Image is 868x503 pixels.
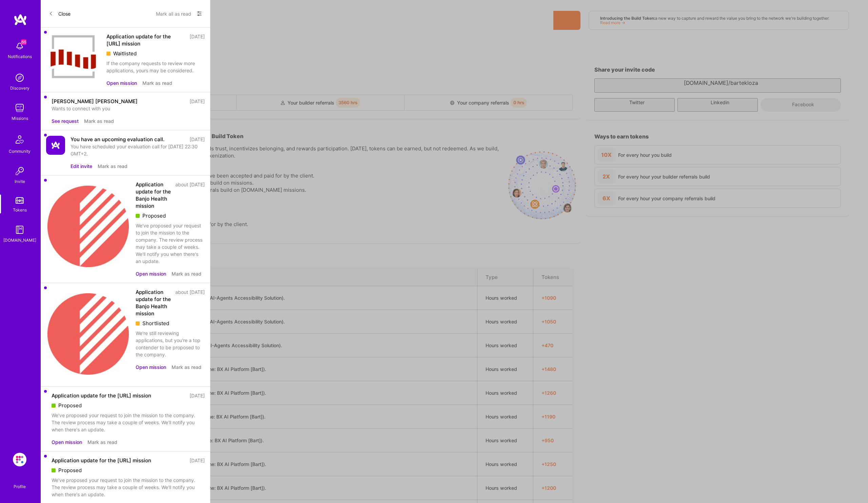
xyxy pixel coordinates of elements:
a: Profile [11,476,28,489]
div: [DATE] [190,392,205,399]
img: logo [14,14,27,26]
div: Application update for the Banjo Health mission [136,288,171,317]
div: Tokens [13,206,27,213]
div: about [DATE] [175,181,205,209]
img: Invite [13,164,26,178]
div: You have an upcoming evaluation call. [71,136,164,143]
div: [DATE] [190,136,205,143]
img: Company Logo [46,33,101,81]
div: We've proposed your request to join the mission to the company. The review process may take a cou... [52,412,205,433]
div: If the company requests to review more applications, yours may be considered. [106,60,205,74]
button: Open mission [106,79,137,87]
div: We've proposed your request to join the mission to the company. The review process may take a cou... [52,477,205,498]
a: Evinced: AI-Agents Accessibility Solution [11,453,28,466]
img: guide book [13,223,26,237]
div: Waitlisted [106,50,205,57]
div: Invite [15,178,25,185]
div: Application update for the [URL] mission [52,392,151,399]
button: Mark as read [98,163,127,170]
button: See request [52,117,79,125]
img: bell [13,39,26,53]
div: Profile [14,483,26,489]
div: Missions [12,115,28,122]
div: [DOMAIN_NAME] [3,237,36,244]
img: Company Logo [46,288,130,381]
div: Discovery [10,85,29,92]
div: Application update for the [URL] mission [106,33,185,47]
button: Open mission [52,439,82,446]
img: tokens [16,197,24,204]
img: Company Logo [46,136,65,155]
div: Proposed [52,467,205,474]
div: [DATE] [190,457,205,464]
button: Mark as read [172,270,201,277]
button: Mark as read [172,364,201,371]
div: Shortlisted [136,320,205,327]
div: Proposed [136,212,205,219]
img: teamwork [13,101,26,115]
img: Evinced: AI-Agents Accessibility Solution [13,453,26,466]
div: You have scheduled your evaluation call for [DATE] 22:30 GMT+2. [71,143,205,157]
button: Open mission [136,270,166,277]
span: 66 [21,39,26,45]
button: Mark as read [142,79,172,87]
button: Mark as read [84,117,114,125]
div: Application update for the [URL] mission [52,457,151,464]
div: [DATE] [190,33,205,47]
div: [PERSON_NAME] [PERSON_NAME] [52,98,138,105]
div: We're still reviewing applications, but you're a top contender to be proposed to the company. [136,330,205,358]
img: Company Logo [46,181,130,273]
div: [DATE] [190,98,205,105]
button: Open mission [136,364,166,371]
div: Community [9,148,31,155]
button: Mark all as read [156,8,191,19]
button: Close [49,8,71,19]
div: Application update for the Banjo Health mission [136,181,171,209]
div: We've proposed your request to join the mission to the company. The review process may take a cou... [136,222,205,265]
div: Wants to connect with you [52,105,205,112]
div: Proposed [52,402,205,409]
button: Mark as read [87,439,117,446]
div: Notifications [8,53,32,60]
img: Community [12,131,28,148]
div: about [DATE] [175,288,205,317]
button: Edit invite [71,163,92,170]
img: discovery [13,71,26,85]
